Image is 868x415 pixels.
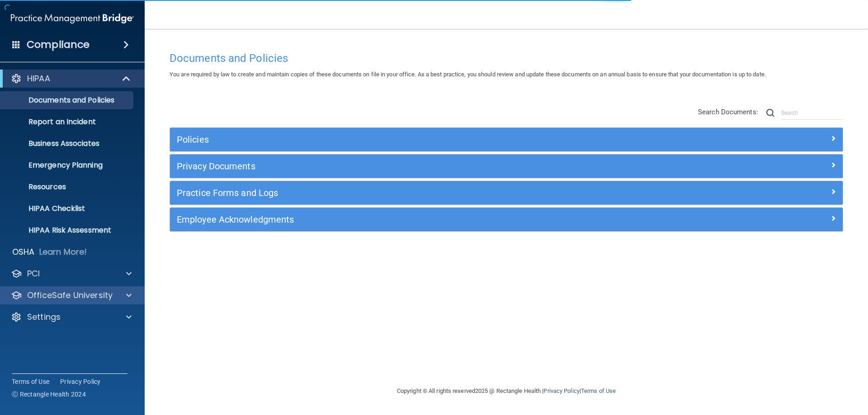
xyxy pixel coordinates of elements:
p: Settings [27,312,61,322]
a: Employee Acknowledgments [177,212,836,227]
a: Practice Forms and Logs [177,186,836,200]
a: HIPAA [11,73,131,84]
h5: Employee Acknowledgments [177,214,668,224]
h5: Privacy Documents [177,161,668,171]
p: OfficeSafe University [27,290,113,301]
p: PCI [27,268,40,279]
p: Documents and Policies [6,96,129,105]
a: OfficeSafe University [11,290,132,301]
a: Privacy Policy [60,377,101,386]
a: Terms of Use [12,377,49,386]
p: OSHA [12,247,35,257]
p: HIPAA Checklist [6,204,129,213]
a: PCI [11,268,132,279]
a: Settings [11,312,132,322]
h5: Practice Forms and Logs [177,188,668,198]
img: PMB logo [11,9,134,28]
p: Resources [6,182,129,191]
a: Privacy Policy [543,387,579,394]
h4: Documents and Policies [170,52,843,64]
p: Business Associates [6,139,129,148]
p: HIPAA [27,73,50,84]
a: Terms of Use [581,387,616,394]
a: Privacy Documents [177,159,836,173]
span: Search Documents: [698,108,758,116]
span: You are required by law to create and maintain copies of these documents on file in your office. ... [170,71,766,78]
p: HIPAA Risk Assessment [6,226,129,235]
p: Emergency Planning [6,161,129,170]
p: Learn More! [39,247,87,257]
p: Report an Incident [6,117,129,126]
input: Search [781,106,843,120]
h4: Compliance [27,38,90,51]
span: Ⓒ Rectangle Health 2024 [12,390,86,399]
h5: Policies [177,135,668,145]
a: Policies [177,132,836,147]
div: Copyright © All rights reserved 2025 @ Rectangle Health | | [341,377,671,406]
img: ic-search.3b580494.png [766,109,774,117]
